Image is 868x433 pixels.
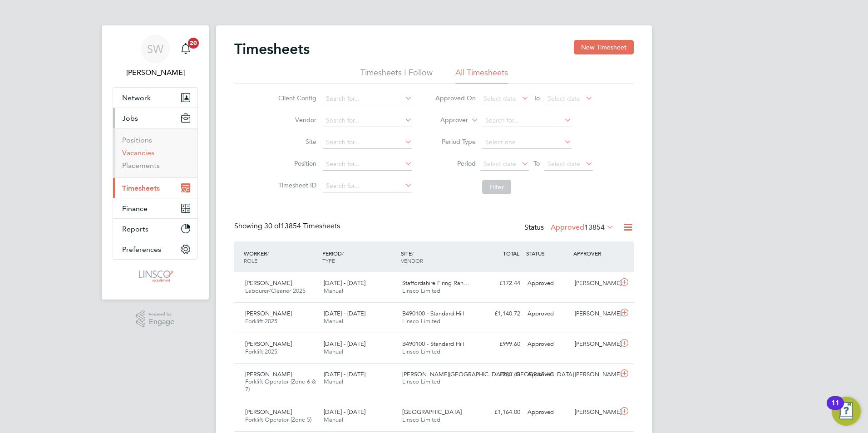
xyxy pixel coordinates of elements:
div: £1,164.00 [477,405,524,420]
a: Positions [122,136,152,144]
span: Forklift Operator (Zone 6 & 7) [245,378,316,393]
div: £999.60 [477,337,524,352]
label: Approver [427,116,468,125]
span: Manual [324,348,343,355]
span: [PERSON_NAME] [245,310,292,317]
div: Showing [234,221,342,231]
a: 20 [177,34,195,64]
input: Search for... [323,114,412,127]
button: Preferences [113,239,197,259]
span: SW [147,43,163,55]
button: Jobs [113,108,197,128]
span: Select date [483,160,516,168]
label: Approved [551,223,614,232]
input: Search for... [482,114,572,127]
button: Finance [113,198,197,218]
span: [DATE] - [DATE] [324,279,365,287]
span: Linsco Limited [402,348,440,355]
li: Timesheets I Follow [360,67,433,84]
div: [PERSON_NAME] [571,306,618,321]
input: Search for... [323,158,412,171]
span: / [342,250,344,257]
a: Placements [122,161,160,170]
button: Timesheets [113,178,197,198]
span: [PERSON_NAME] [245,340,292,348]
label: Period [435,159,476,167]
div: [PERSON_NAME] [571,405,618,420]
button: New Timesheet [574,40,634,54]
span: 20 [188,38,199,49]
div: WORKER [242,245,320,269]
a: SW[PERSON_NAME] [113,34,198,78]
label: Approved On [435,94,476,102]
label: Timesheet ID [276,181,316,189]
span: Linsco Limited [402,287,440,295]
li: All Timesheets [455,67,508,84]
span: TOTAL [503,250,519,257]
div: Approved [524,306,571,321]
div: £1,140.72 [477,306,524,321]
img: linsco-logo-retina.png [136,269,174,283]
button: Open Resource Center, 11 new notifications [832,397,861,426]
span: Linsco Limited [402,416,440,423]
span: Engage [149,318,174,326]
span: Forklift Operator (Zone 5) [245,416,311,423]
input: Search for... [323,180,412,192]
span: Preferences [122,245,161,254]
span: 13854 Timesheets [264,221,340,231]
div: [PERSON_NAME] [571,367,618,382]
input: Search for... [323,93,412,105]
span: 13854 [584,223,605,232]
a: Go to home page [113,269,198,283]
input: Search for... [323,136,412,149]
label: Period Type [435,138,476,146]
a: Powered byEngage [136,310,175,328]
label: Client Config [276,94,316,102]
span: 30 of [264,221,281,231]
div: Jobs [113,128,197,177]
span: Reports [122,225,148,233]
span: [DATE] - [DATE] [324,370,365,378]
span: Powered by [149,310,174,318]
span: Forklift 2025 [245,348,277,355]
div: £980.48 [477,367,524,382]
span: TYPE [322,257,335,264]
span: Manual [324,416,343,423]
span: Manual [324,287,343,295]
span: [PERSON_NAME] [245,370,292,378]
span: / [412,250,414,257]
nav: Main navigation [102,25,209,300]
h2: Timesheets [234,40,310,58]
input: Select one [482,136,572,149]
span: Timesheets [122,184,160,192]
span: Select date [547,160,580,168]
span: [GEOGRAPHIC_DATA] [402,408,462,416]
span: B490100 - Standard Hill [402,310,464,317]
button: Filter [482,180,511,194]
span: Linsco Limited [402,378,440,385]
div: 11 [831,403,839,415]
span: [DATE] - [DATE] [324,340,365,348]
span: [DATE] - [DATE] [324,408,365,416]
span: B490100 - Standard Hill [402,340,464,348]
span: Select date [483,94,516,103]
div: [PERSON_NAME] [571,276,618,291]
span: [PERSON_NAME] [245,408,292,416]
span: Forklift 2025 [245,317,277,325]
div: PERIOD [320,245,399,269]
div: Approved [524,337,571,352]
span: Manual [324,317,343,325]
div: £172.44 [477,276,524,291]
span: Linsco Limited [402,317,440,325]
span: [PERSON_NAME] [245,279,292,287]
a: Vacancies [122,148,154,157]
span: To [531,92,542,104]
button: Reports [113,219,197,239]
span: To [531,157,542,169]
span: Network [122,93,151,102]
label: Vendor [276,116,316,124]
span: / [267,250,269,257]
span: Finance [122,204,148,213]
div: Approved [524,405,571,420]
span: ROLE [244,257,257,264]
